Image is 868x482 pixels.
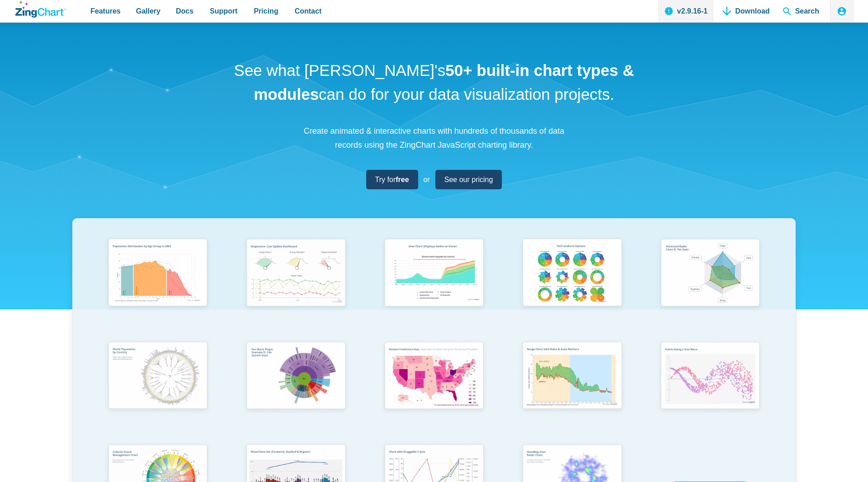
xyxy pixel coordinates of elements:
[298,124,570,152] p: Create animated & interactive charts with hundreds of thousands of data records using the ZingCha...
[365,234,503,337] a: Area Chart (Displays Nodes on Hover)
[89,337,227,440] a: World Population by Country
[254,5,278,17] span: Pricing
[210,5,237,17] span: Support
[227,234,365,337] a: Responsive Live Update Dashboard
[254,61,634,103] strong: 50+ built-in chart types & modules
[227,337,365,440] a: Sun Burst Plugin Example ft. File System Data
[503,234,642,337] a: Pie Transform Options
[379,234,489,313] img: Area Chart (Displays Nodes on Hover)
[136,5,160,17] span: Gallery
[176,5,193,17] span: Docs
[231,59,637,106] h1: See what [PERSON_NAME]'s can do for your data visualization projects.
[517,337,627,416] img: Range Chart with Rultes & Scale Markers
[241,234,351,313] img: Responsive Live Update Dashboard
[396,176,409,183] strong: free
[517,234,627,313] img: Pie Transform Options
[103,337,213,416] img: World Population by Country
[435,170,502,189] a: See our pricing
[379,337,489,416] img: Election Predictions Map
[103,234,213,313] img: Population Distribution by Age Group in 2052
[15,1,66,18] a: ZingChart Logo. Click to return to the homepage
[241,337,351,416] img: Sun Burst Plugin Example ft. File System Data
[641,337,779,440] a: Points Along a Sine Wave
[503,337,642,440] a: Range Chart with Rultes & Scale Markers
[444,173,493,186] span: See our pricing
[655,337,765,416] img: Points Along a Sine Wave
[655,234,765,313] img: Animated Radar Chart ft. Pet Data
[365,337,503,440] a: Election Predictions Map
[366,170,418,189] a: Try forfree
[89,234,227,337] a: Population Distribution by Age Group in 2052
[90,5,121,17] span: Features
[641,234,779,337] a: Animated Radar Chart ft. Pet Data
[375,173,409,186] span: Try for
[295,5,322,17] span: Contact
[424,173,430,186] span: or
